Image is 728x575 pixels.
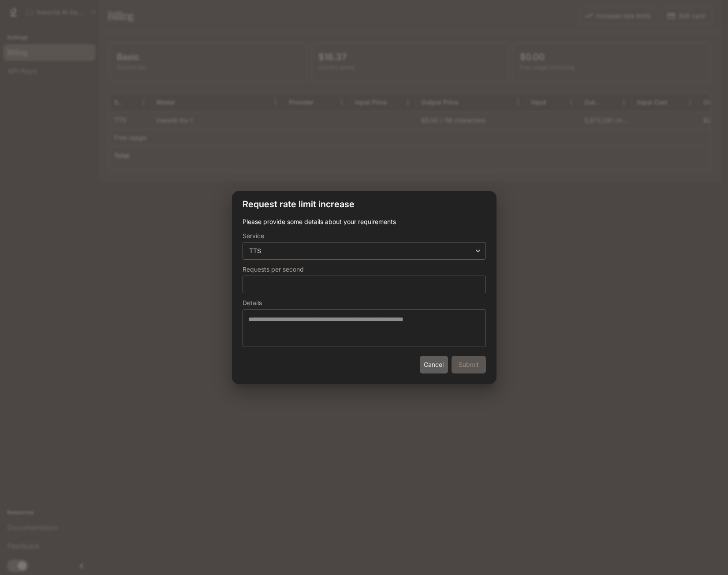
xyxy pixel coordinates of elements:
p: Details [243,300,262,306]
p: Requests per second [243,266,304,273]
h2: Request rate limit increase [232,191,497,217]
div: TTS [243,246,485,255]
button: Cancel [420,356,448,373]
p: Service [243,233,264,239]
p: Please provide some details about your requirements [243,217,486,226]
